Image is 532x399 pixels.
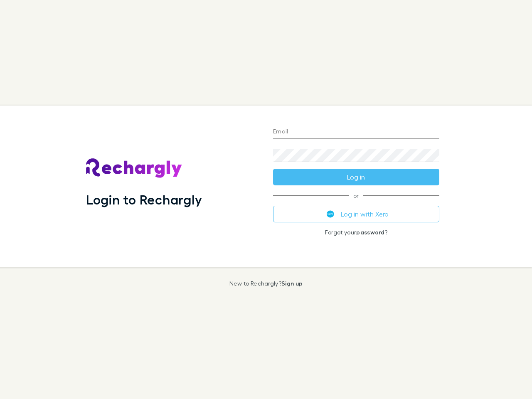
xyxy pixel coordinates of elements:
button: Log in with Xero [273,206,439,222]
p: Forgot your ? [273,229,439,236]
h1: Login to Rechargly [86,192,202,207]
button: Log in [273,169,439,185]
p: New to Rechargly? [229,280,303,287]
img: Rechargly's Logo [86,158,182,178]
a: Sign up [281,280,303,287]
img: Xero's logo [327,210,334,218]
a: password [356,229,384,236]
